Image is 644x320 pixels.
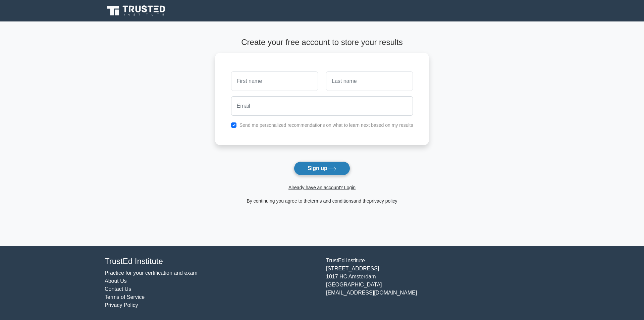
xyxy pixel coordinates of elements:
div: TrustEd Institute [STREET_ADDRESS] 1017 HC Amsterdam [GEOGRAPHIC_DATA] [EMAIL_ADDRESS][DOMAIN_NAME] [322,257,543,309]
a: terms and conditions [310,198,354,204]
a: Practice for your certification and exam [105,270,198,276]
a: Already have an account? Login [288,185,356,190]
a: Terms of Service [105,294,145,300]
a: Contact Us [105,286,131,292]
label: Send me personalized recommendations on what to learn next based on my results [239,122,413,128]
a: privacy policy [369,198,397,204]
input: First name [231,71,318,91]
div: By continuing you agree to the and the [211,197,433,205]
h4: Create your free account to store your results [215,38,429,47]
button: Sign up [294,161,350,175]
input: Last name [326,71,413,91]
h4: TrustEd Institute [105,257,318,266]
a: Privacy Policy [105,302,138,308]
a: About Us [105,278,127,284]
input: Email [231,96,413,116]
